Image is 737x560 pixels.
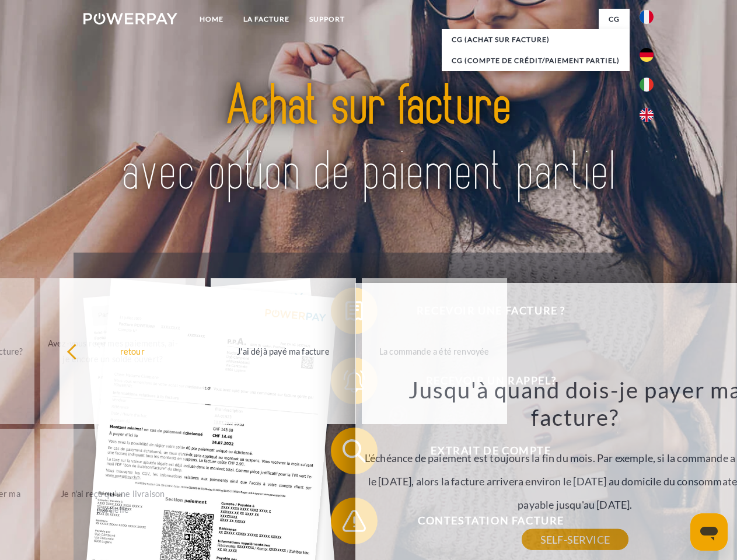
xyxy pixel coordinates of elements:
button: Contestation Facture [331,498,634,544]
div: J'ai déjà payé ma facture [218,343,349,359]
a: SELF-SERVICE [522,529,628,550]
iframe: Bouton de lancement de la fenêtre de messagerie [690,513,728,551]
img: de [640,48,654,62]
a: Support [299,9,355,30]
img: logo-powerpay-white.svg [83,13,177,24]
img: en [640,108,654,122]
a: CG (Compte de crédit/paiement partiel) [442,50,630,71]
a: LA FACTURE [233,9,299,30]
a: CG [599,9,630,30]
img: title-powerpay_fr.svg [111,56,626,223]
div: Avez-vous reçu mes paiements, ai-je encore un solde ouvert? [47,335,179,367]
div: Je n'ai reçu qu'une livraison partielle [47,486,179,517]
a: CG (achat sur facture) [442,29,630,50]
a: Home [190,9,233,30]
div: retour [67,343,198,359]
a: Avez-vous reçu mes paiements, ai-je encore un solde ouvert? [40,278,186,424]
img: it [640,78,654,92]
button: Extrait de compte [331,428,634,474]
img: fr [640,10,654,24]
